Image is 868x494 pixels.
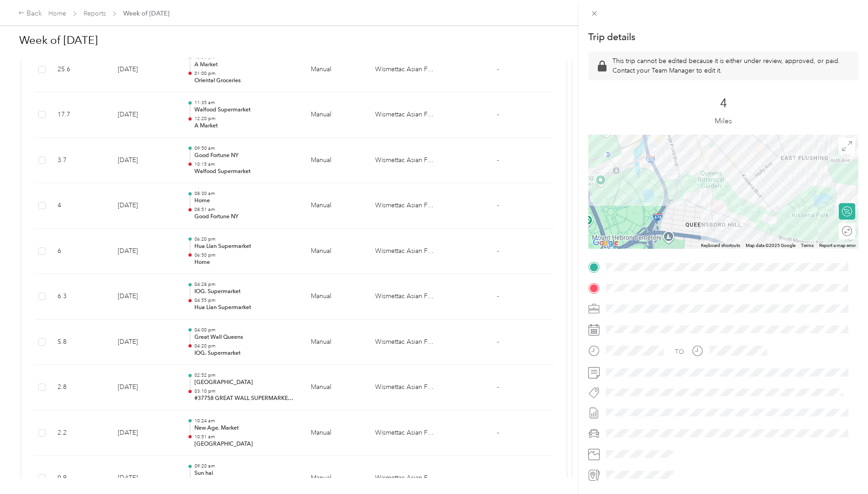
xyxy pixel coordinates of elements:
[675,347,684,357] div: TO
[746,243,795,248] span: Map data ©2025 Google
[591,237,621,249] a: Open this area in Google Maps (opens a new window)
[715,116,732,127] p: Miles
[612,56,850,75] p: This trip cannot be edited because it is either under review, approved, or paid. Contact your Tea...
[588,31,635,43] p: Trip details
[801,243,814,248] a: Terms (opens in new tab)
[817,443,868,494] iframe: Everlance-gr Chat Button Frame
[720,96,727,111] p: 4
[701,242,740,249] button: Keyboard shortcuts
[819,243,856,248] a: Report a map error
[591,237,621,249] img: Google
